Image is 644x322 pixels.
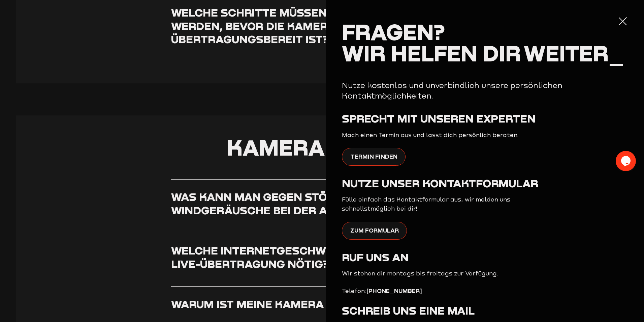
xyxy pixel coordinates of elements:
[342,80,611,101] p: Nutze kostenlos und unverbindlich unsere persönlichen Kontaktmöglichkeiten.
[342,222,407,240] a: Zum Formular
[342,112,536,125] span: Sprecht mit unseren Experten
[616,151,637,171] iframe: chat widget
[350,152,397,161] span: Termin finden
[171,244,465,270] h3: Welche Internetgeschwindigkeit ist für eine Live-Übertragung nötig?
[171,190,465,217] h3: Was kann man gegen störende Windgeräusche bei der Aufnahme tun?
[171,297,379,311] h3: Warum ist meine Kamera offline?
[342,286,544,296] p: Telefon:
[350,225,399,235] span: Zum Formular
[342,304,475,317] span: Schreib uns eine Mail
[342,148,406,166] a: Termin finden
[342,195,544,214] p: Fülle einfach das Kontaktformular aus, wir melden uns schnellstmöglich bei dir!
[342,269,544,278] p: Wir stehen dir montags bis freitags zur Verfügung.
[342,19,445,45] span: Fragen?
[171,6,465,46] h3: Welche Schritte müssen durchgeführt werden, bevor die Kamera übertragungsbereit ist?
[366,287,422,294] strong: [PHONE_NUMBER]
[342,250,409,264] span: Ruf uns an
[342,177,538,190] span: Nutze unser Kontaktformular
[342,40,624,66] span: Wir helfen dir weiter_
[342,131,544,140] p: Mach einen Termin aus und lasst dich persönlich beraten.
[227,134,417,160] span: Kamerabetrieb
